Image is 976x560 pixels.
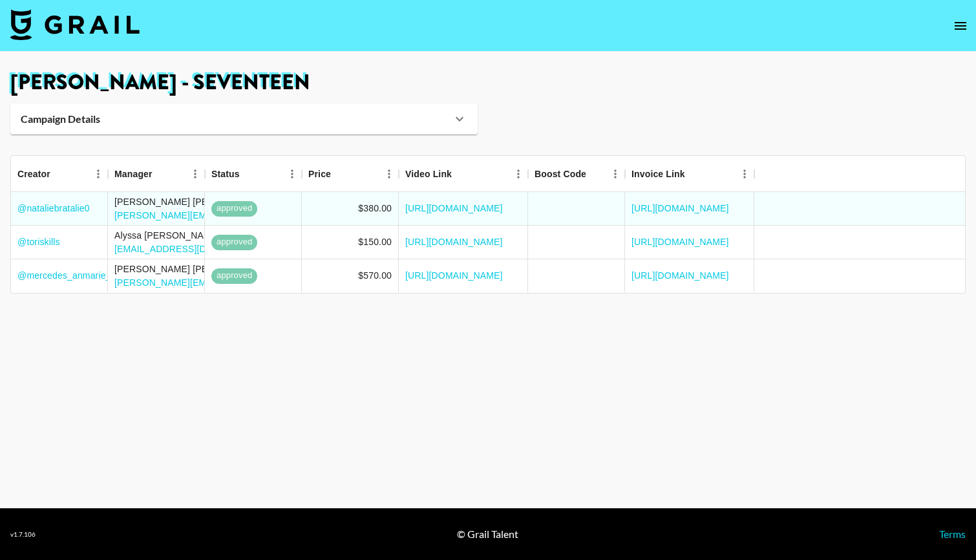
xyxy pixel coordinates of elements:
[211,156,240,192] div: Status
[282,164,302,184] button: Menu
[631,269,729,282] a: [URL][DOMAIN_NAME]
[405,202,503,215] a: [URL][DOMAIN_NAME]
[11,156,108,192] div: Creator
[586,165,604,183] button: Sort
[528,156,625,192] div: Boost Code
[358,269,392,282] div: $570.00
[10,103,478,135] div: Campaign Details
[240,165,258,183] button: Sort
[399,156,528,192] div: Video Link
[10,72,966,93] h1: [PERSON_NAME] - Seventeen
[631,202,729,215] a: [URL][DOMAIN_NAME]
[631,235,729,248] a: [URL][DOMAIN_NAME]
[452,165,470,183] button: Sort
[939,528,966,540] a: Terms
[302,156,399,192] div: Price
[405,269,503,282] a: [URL][DOMAIN_NAME]
[606,164,625,184] button: Menu
[114,229,270,242] div: Alyssa [PERSON_NAME]
[535,156,586,192] div: Boost Code
[211,270,257,282] span: approved
[308,156,331,192] div: Price
[211,202,257,215] span: approved
[625,156,754,192] div: Invoice Link
[108,156,205,192] div: Manager
[457,528,518,541] div: © Grail Talent
[10,530,36,539] div: v 1.7.106
[89,164,108,184] button: Menu
[948,13,973,39] button: open drawer
[17,235,60,248] a: @toriskills
[509,164,528,184] button: Menu
[10,9,140,40] img: Grail Talent
[186,164,205,184] button: Menu
[153,165,171,183] button: Sort
[114,210,422,221] a: [PERSON_NAME][EMAIL_ADDRESS][PERSON_NAME][DOMAIN_NAME]
[358,235,392,248] div: $150.00
[405,235,503,248] a: [URL][DOMAIN_NAME]
[211,236,257,248] span: approved
[114,277,346,288] a: [PERSON_NAME][EMAIL_ADDRESS][DOMAIN_NAME]
[114,263,346,275] div: [PERSON_NAME] [PERSON_NAME]
[114,244,270,254] a: [EMAIL_ADDRESS][DOMAIN_NAME]
[21,113,100,125] strong: Campaign Details
[205,156,302,192] div: Status
[631,156,685,192] div: Invoice Link
[379,164,399,184] button: Menu
[114,195,422,208] div: [PERSON_NAME] [PERSON_NAME]
[685,165,703,183] button: Sort
[50,165,69,183] button: Sort
[17,269,111,282] a: @mercedes_anmarie_
[735,164,754,184] button: Menu
[331,165,349,183] button: Sort
[358,202,392,215] div: $380.00
[114,156,153,192] div: Manager
[17,156,50,192] div: Creator
[17,202,90,215] a: @nataliebratalie0
[405,156,452,192] div: Video Link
